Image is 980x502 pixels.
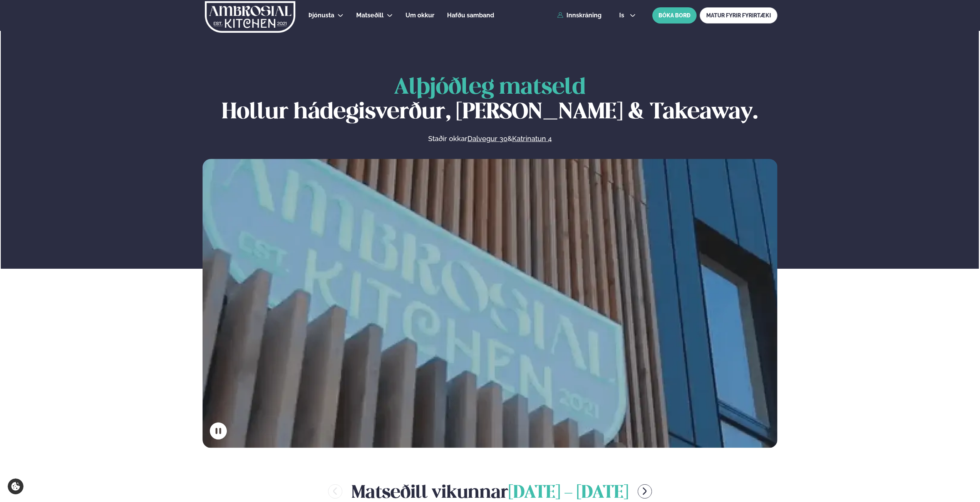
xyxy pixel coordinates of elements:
span: Alþjóðleg matseld [394,77,586,98]
a: Dalvegur 30 [467,134,508,143]
span: is [619,12,627,19]
a: MATUR FYRIR FYRIRTÆKI [700,7,777,24]
span: Matseðill [356,12,384,19]
a: Þjónusta [308,11,334,20]
button: BÓKA BORÐ [652,7,697,24]
a: Um okkur [405,11,434,20]
span: [DATE] - [DATE] [508,485,628,502]
h1: Hollur hádegisverður, [PERSON_NAME] & Takeaway. [203,76,777,125]
a: Katrinatun 4 [512,134,552,143]
button: menu-btn-left [328,484,342,499]
a: Matseðill [356,11,384,20]
span: Hafðu samband [447,12,494,19]
img: logo [204,1,296,33]
button: menu-btn-right [638,484,652,499]
a: Hafðu samband [447,11,494,20]
button: is [613,12,642,19]
span: Um okkur [405,12,434,19]
a: Cookie settings [8,478,23,494]
span: Þjónusta [308,12,334,19]
a: Innskráning [557,12,601,19]
p: Staðir okkar & [344,134,635,143]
